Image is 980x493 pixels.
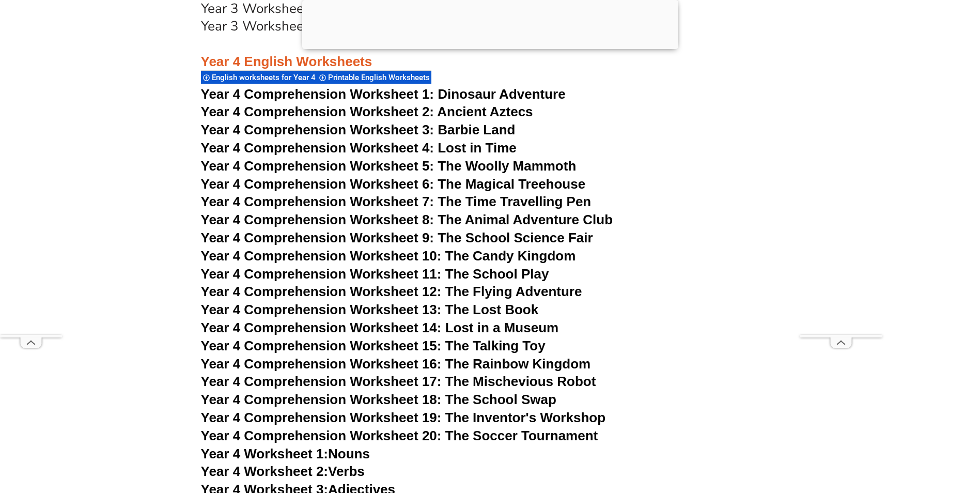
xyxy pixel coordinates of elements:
[201,140,517,156] a: Year 4 Comprehension Worksheet 4: Lost in Time
[201,428,598,443] a: Year 4 Comprehension Worksheet 20: The Soccer Tournament
[328,73,433,82] span: Printable English Worksheets
[201,338,546,353] a: Year 4 Comprehension Worksheet 15: The Talking Toy
[201,70,317,84] div: English worksheets for Year 4
[201,410,606,425] a: Year 4 Comprehension Worksheet 19: The Inventor's Workshop
[201,356,591,372] a: Year 4 Comprehension Worksheet 16: The Rainbow Kingdom
[201,36,780,71] h3: Year 4 English Worksheets
[201,302,539,317] a: Year 4 Comprehension Worksheet 13: The Lost Book
[201,266,549,282] a: Year 4 Comprehension Worksheet 11: The School Play
[201,86,434,102] span: Year 4 Comprehension Worksheet 1:
[201,320,559,335] a: Year 4 Comprehension Worksheet 14: Lost in a Museum
[201,284,582,299] a: Year 4 Comprehension Worksheet 12: The Flying Adventure
[201,86,566,102] a: Year 4 Comprehension Worksheet 1: Dinosaur Adventure
[201,104,533,119] a: Year 4 Comprehension Worksheet 2: Ancient Aztecs
[201,392,556,407] a: Year 4 Comprehension Worksheet 18: The School Swap
[201,194,592,209] a: Year 4 Comprehension Worksheet 7: The Time Travelling Pen
[201,122,516,137] a: Year 4 Comprehension Worksheet 3: Barbie Land
[201,464,365,479] a: Year 4 Worksheet 2:Verbs
[201,464,329,479] span: Year 4 Worksheet 2:
[201,17,535,35] a: Year 3 Worksheet 20: Exploring Similes and Metaphors
[201,230,593,245] a: Year 4 Comprehension Worksheet 9: The School Science Fair
[800,25,882,335] iframe: Advertisement
[201,248,576,264] a: Year 4 Comprehension Worksheet 10: The Candy Kingdom
[808,376,980,493] iframe: Chat Widget
[212,73,319,82] span: English worksheets for Year 4
[317,70,431,84] div: Printable English Worksheets
[201,374,596,389] a: Year 4 Comprehension Worksheet 17: The Mischevious Robot
[201,446,329,461] span: Year 4 Worksheet 1:
[201,446,370,461] a: Year 4 Worksheet 1:Nouns
[201,176,586,192] a: Year 4 Comprehension Worksheet 6: The Magical Treehouse
[201,158,577,174] a: Year 4 Comprehension Worksheet 5: The Woolly Mammoth
[438,86,565,102] span: Dinosaur Adventure
[201,212,613,227] a: Year 4 Comprehension Worksheet 8: The Animal Adventure Club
